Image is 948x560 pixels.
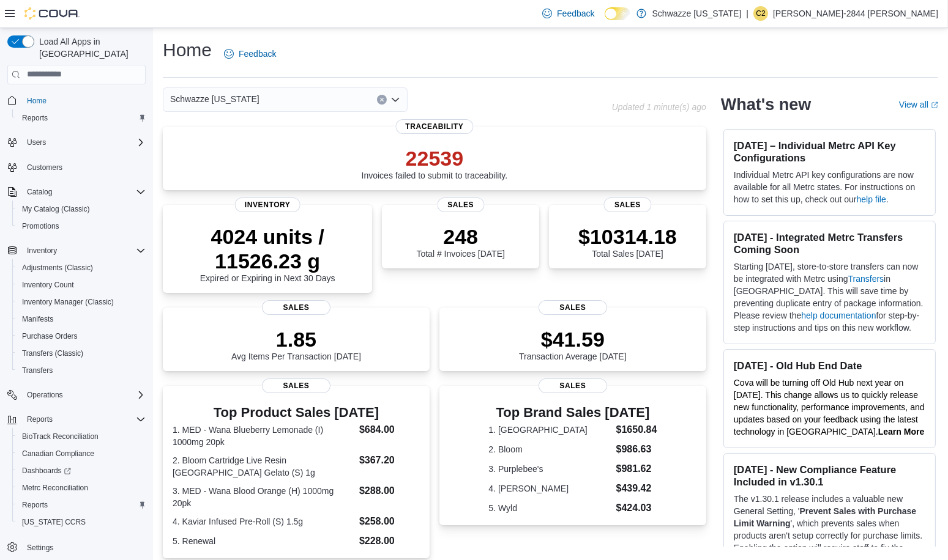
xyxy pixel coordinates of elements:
[27,414,53,424] span: Reports
[857,194,886,204] a: help file
[801,311,876,320] a: help documentation
[22,113,48,123] span: Reports
[22,243,62,258] button: Inventory
[17,446,146,461] span: Canadian Compliance
[416,224,504,259] div: Total # Invoices [DATE]
[22,348,83,358] span: Transfers (Classic)
[12,109,151,127] button: Reports
[34,35,146,60] span: Load All Apps in [GEOGRAPHIC_DATA]
[173,454,354,479] dt: 2. Bloom Cartridge Live Resin [GEOGRAPHIC_DATA] Gelato (S) 1g
[27,543,53,553] span: Settings
[17,363,58,378] a: Transfers
[17,481,146,495] span: Metrc Reconciliation
[605,7,630,20] input: Dark Mode
[2,386,151,403] button: Operations
[17,463,76,478] a: Dashboards
[17,329,146,344] span: Purchase Orders
[377,95,387,105] button: Clear input
[22,539,146,554] span: Settings
[362,146,508,171] p: 22539
[612,102,706,112] p: Updated 1 minute(s) ago
[22,412,146,427] span: Reports
[734,231,925,256] h3: [DATE] - Integrated Metrc Transfers Coming Soon
[899,100,938,109] a: View allExternal link
[17,202,95,216] a: My Catalog (Classic)
[22,160,67,175] a: Customers
[437,197,484,212] span: Sales
[773,6,938,21] p: [PERSON_NAME]-2844 [PERSON_NAME]
[22,449,94,459] span: Canadian Compliance
[2,134,151,151] button: Users
[12,293,151,311] button: Inventory Manager (Classic)
[22,204,90,214] span: My Catalog (Classic)
[652,6,742,21] p: Schwazze [US_STATE]
[2,158,151,176] button: Customers
[2,92,151,109] button: Home
[219,42,281,66] a: Feedback
[721,95,811,114] h2: What's new
[359,453,420,468] dd: $367.20
[173,424,354,448] dt: 1. MED - Wana Blueberry Lemonade (I) 1000mg 20pk
[878,427,924,437] a: Learn More
[22,94,51,108] a: Home
[616,481,657,496] dd: $439.42
[17,219,146,234] span: Promotions
[12,345,151,362] button: Transfers (Classic)
[173,405,420,420] h3: Top Product Sales [DATE]
[17,312,146,326] span: Manifests
[12,218,151,235] button: Promotions
[22,412,58,427] button: Reports
[22,314,53,324] span: Manifests
[17,111,146,125] span: Reports
[22,263,93,273] span: Adjustments (Classic)
[734,378,925,437] span: Cova will be turning off Old Hub next year on [DATE]. This change allows us to quickly release ne...
[734,139,925,164] h3: [DATE] – Individual Metrc API Key Configurations
[22,517,86,527] span: [US_STATE] CCRS
[173,224,362,273] p: 4024 units / 11526.23 g
[173,485,354,509] dt: 3. MED - Wana Blood Orange (H) 1000mg 20pk
[17,346,146,361] span: Transfers (Classic)
[22,500,48,510] span: Reports
[359,514,420,529] dd: $258.00
[262,300,330,315] span: Sales
[231,327,361,361] div: Avg Items Per Transaction [DATE]
[2,242,151,259] button: Inventory
[22,185,57,199] button: Catalog
[173,515,354,528] dt: 4. Kaviar Infused Pre-Roll (S) 1.5g
[22,280,74,290] span: Inventory Count
[22,160,146,175] span: Customers
[17,481,93,495] a: Metrc Reconciliation
[12,328,151,345] button: Purchase Orders
[12,201,151,218] button: My Catalog (Classic)
[390,95,400,105] button: Open list of options
[395,119,473,134] span: Traceability
[12,362,151,379] button: Transfers
[2,538,151,556] button: Settings
[12,496,151,514] button: Reports
[17,329,83,344] a: Purchase Orders
[22,366,53,375] span: Transfers
[262,378,330,393] span: Sales
[22,93,146,108] span: Home
[17,295,146,309] span: Inventory Manager (Classic)
[746,6,748,21] p: |
[173,535,354,547] dt: 5. Renewal
[24,7,80,20] img: Cova
[539,300,607,315] span: Sales
[734,506,916,528] strong: Prevent Sales with Purchase Limit Warning
[17,278,146,292] span: Inventory Count
[22,221,59,231] span: Promotions
[17,515,146,529] span: Washington CCRS
[17,260,146,275] span: Adjustments (Classic)
[17,111,53,125] a: Reports
[22,388,146,402] span: Operations
[22,466,71,476] span: Dashboards
[17,202,146,216] span: My Catalog (Classic)
[17,295,119,309] a: Inventory Manager (Classic)
[22,243,146,258] span: Inventory
[12,462,151,479] a: Dashboards
[931,101,938,109] svg: External link
[17,463,146,478] span: Dashboards
[12,514,151,531] button: [US_STATE] CCRS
